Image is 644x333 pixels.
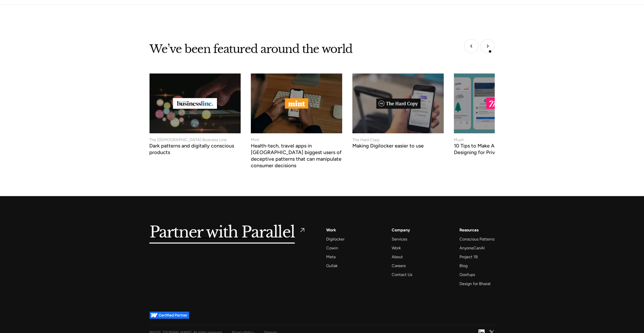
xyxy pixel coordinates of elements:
h3: 10 Tips to Make Apps More Human by Designing for Privacy [454,144,545,156]
a: Digilocker [326,236,344,243]
h3: Dark patterns and digitally conscious products [150,144,241,156]
div: The [DEMOGRAPHIC_DATA] Business Line [150,137,227,143]
a: MintHealth-tech, travel apps in [GEOGRAPHIC_DATA] biggest users of deceptive patterns that can ma... [251,73,342,168]
a: Contact Us [392,271,412,278]
a: Goofups [459,271,475,278]
a: Conscious Patterns [459,236,494,243]
div: Mint [251,137,259,143]
a: Cowin [326,245,338,251]
a: Careers [392,262,406,269]
a: Meta [326,253,336,260]
div: The Hard Copy [352,137,379,143]
a: The [DEMOGRAPHIC_DATA] Business LineDark patterns and digitally conscious products [150,73,241,154]
a: Company [392,227,410,233]
h5: Partner with Parallel [150,227,295,238]
a: The Hard CopyMaking Digilocker easier to use [352,73,444,148]
a: Design for Bharat [459,280,491,287]
h3: Health-tech, travel apps in [GEOGRAPHIC_DATA] biggest users of deceptive patterns that can manipu... [251,144,342,169]
a: Work [392,245,401,251]
a: Services [392,236,407,243]
div: Next slide [481,39,495,53]
a: Work [326,227,336,233]
div: Go to last slide [464,39,478,53]
a: About [392,253,403,260]
a: Blog [459,262,468,269]
div: Muzli [454,137,464,143]
a: Partner with Parallel [150,227,306,238]
a: Gullak [326,262,338,269]
div: Resources [459,227,478,233]
a: AnyoneCanAI [459,245,485,251]
h3: Making Digilocker easier to use [352,144,424,149]
a: Project 1B [459,253,478,260]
